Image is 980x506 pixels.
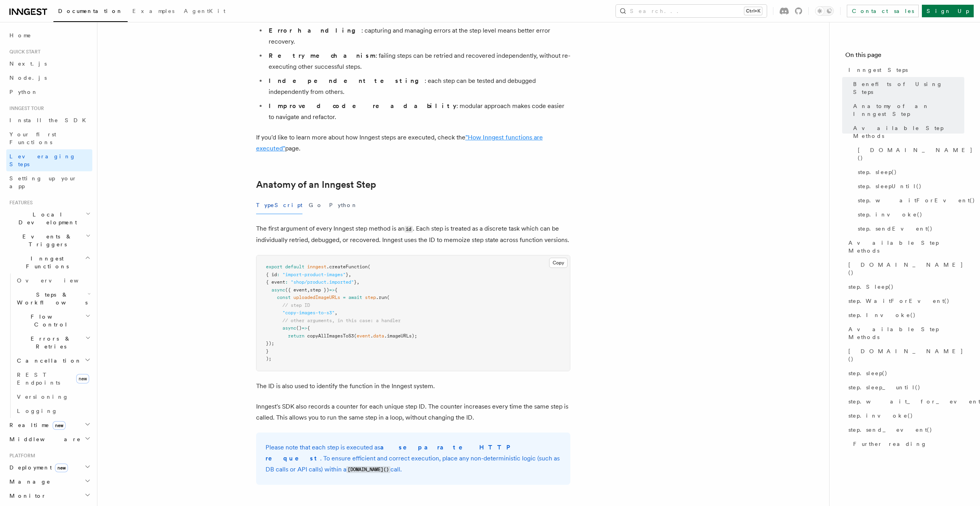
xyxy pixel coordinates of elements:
button: Flow Control [14,310,92,332]
a: Benefits of Using Steps [850,77,964,99]
span: Examples [132,8,174,14]
span: { [307,325,310,331]
a: Leveraging Steps [6,149,92,171]
span: new [76,374,89,383]
span: .createFunction [326,264,368,269]
span: const [277,295,291,300]
span: step }) [310,287,329,293]
a: step.Invoke() [845,308,964,322]
span: Inngest tour [6,105,44,112]
span: Deployment [6,464,68,471]
a: [DOMAIN_NAME]() [845,258,964,280]
button: Middleware [6,432,92,446]
a: Your first Functions [6,127,92,149]
span: step.WaitForEvent() [848,297,950,305]
span: event [357,333,370,339]
span: ( [368,264,370,269]
a: step.sleep_until() [845,380,964,394]
span: () [296,325,302,331]
li: : capturing and managing errors at the step level means better error recovery. [266,25,570,47]
span: "import-product-images" [282,272,346,277]
kbd: Ctrl+K [744,7,762,15]
span: Versioning [17,394,69,400]
button: Manage [6,475,92,489]
span: Python [9,89,38,95]
code: [DOMAIN_NAME]() [346,466,390,473]
p: The ID is also used to identify the function in the Inngest system. [256,381,570,392]
span: "copy-images-to-s3" [282,310,335,315]
span: async [271,287,285,293]
span: Errors & Retries [14,335,85,350]
a: Available Step Methods [845,236,964,258]
span: copyAllImagesToS3 [307,333,354,339]
span: Cancellation [14,357,82,365]
strong: a separate HTTP request [266,444,515,462]
p: If you'd like to learn more about how Inngest steps are executed, check the page. [256,132,570,154]
button: Events & Triggers [6,229,92,251]
span: Logging [17,408,58,414]
span: Leveraging Steps [9,153,76,167]
button: Deploymentnew [6,460,92,475]
li: : failing steps can be retried and recovered independently, without re-executing other successful... [266,50,570,72]
li: : each step can be tested and debugged independently from others. [266,75,570,97]
a: step.WaitForEvent() [845,294,964,308]
span: Further reading [853,440,927,448]
span: Inngest Functions [6,255,85,270]
a: step.sleepUntil() [855,179,964,193]
span: new [55,464,68,472]
span: Available Step Methods [853,124,964,140]
span: Realtime [6,421,66,429]
a: step.Sleep() [845,280,964,294]
span: { event [266,279,285,285]
span: step.Sleep() [848,283,894,291]
p: Please note that each step is executed as . To ensure efficient and correct execution, place any ... [266,442,561,475]
span: step.send_event() [848,426,932,434]
button: Cancellation [14,354,92,368]
a: Logging [14,404,92,418]
button: Copy [549,258,568,268]
strong: Retry mechanism [269,52,376,59]
span: // other arguments, in this case: a handler [282,318,401,323]
span: Platform [6,453,35,459]
span: return [288,333,304,339]
a: step.send_event() [845,423,964,437]
span: Available Step Methods [848,325,964,341]
div: Inngest Functions [6,273,92,418]
a: AgentKit [179,2,230,21]
span: Anatomy of an Inngest Step [853,102,964,118]
a: Python [6,85,92,99]
strong: Independent testing [269,77,425,84]
a: Versioning [14,390,92,404]
span: export [266,264,282,269]
p: The first argument of every Inngest step method is an . Each step is treated as a discrete task w... [256,223,570,246]
a: step.waitForEvent() [855,193,964,207]
a: [DOMAIN_NAME]() [855,143,964,165]
button: Steps & Workflows [14,288,92,310]
a: Next.js [6,57,92,71]
span: step.sleep() [848,369,888,377]
span: Monitor [6,492,46,500]
span: [DOMAIN_NAME]() [858,146,973,162]
span: }); [266,341,274,346]
span: Inngest Steps [848,66,908,74]
span: Middleware [6,435,81,443]
span: , [335,310,337,315]
span: { [335,287,337,293]
span: = [343,295,346,300]
span: Manage [6,478,51,486]
a: Further reading [850,437,964,451]
span: step.Invoke() [848,311,916,319]
span: } [346,272,348,277]
button: Errors & Retries [14,332,92,354]
span: step.sleep() [858,168,897,176]
button: Go [309,196,323,214]
span: { id [266,272,277,277]
a: Available Step Methods [850,121,964,143]
a: Contact sales [847,5,919,17]
span: async [282,325,296,331]
a: Inngest Steps [845,63,964,77]
a: Home [6,28,92,42]
span: Steps & Workflows [14,291,88,306]
span: default [285,264,304,269]
button: Realtimenew [6,418,92,432]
